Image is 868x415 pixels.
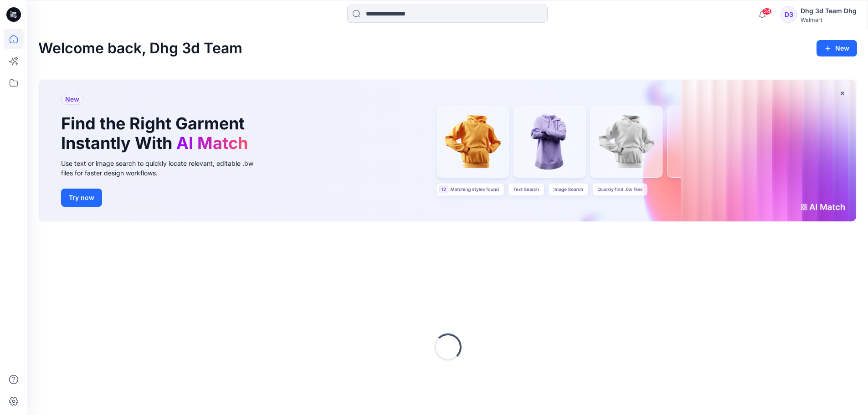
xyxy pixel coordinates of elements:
[801,5,857,16] div: Dhg 3d Team Dhg
[801,16,857,23] div: Walmart
[65,94,79,105] span: New
[781,6,797,23] div: D3
[762,8,772,15] span: 24
[817,40,857,56] button: New
[176,133,248,153] span: AI Match
[38,40,242,57] h2: Welcome back, Dhg 3d Team
[61,114,252,153] h1: Find the Right Garment Instantly With
[61,189,102,207] button: Try now
[61,159,266,178] div: Use text or image search to quickly locate relevant, editable .bw files for faster design workflows.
